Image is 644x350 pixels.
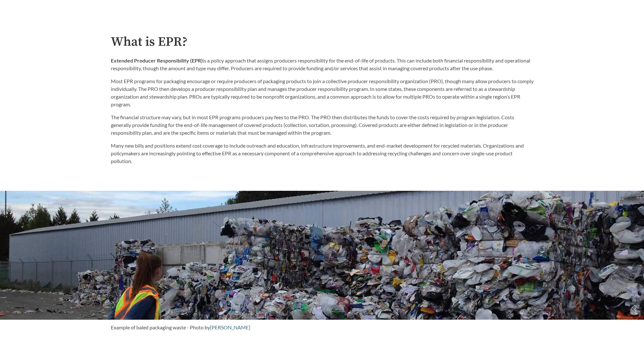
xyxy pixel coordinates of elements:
[111,57,533,72] p: is a policy approach that assigns producers responsibility for the end-of-life of products. This ...
[111,35,533,49] h2: What is EPR?
[111,77,533,108] p: Most EPR programs for packaging encourage or require producers of packaging products to join a co...
[111,142,533,165] p: Many new bills and positions extend cost coverage to include outreach and education, infrastructu...
[111,324,210,330] span: Example of baled packaging waste - Photo by
[210,324,250,330] a: [PERSON_NAME]
[111,113,533,137] p: The financial structure may vary, but in most EPR programs producers pay fees to the PRO. The PRO...
[111,57,203,63] strong: Extended Producer Responsibility (EPR)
